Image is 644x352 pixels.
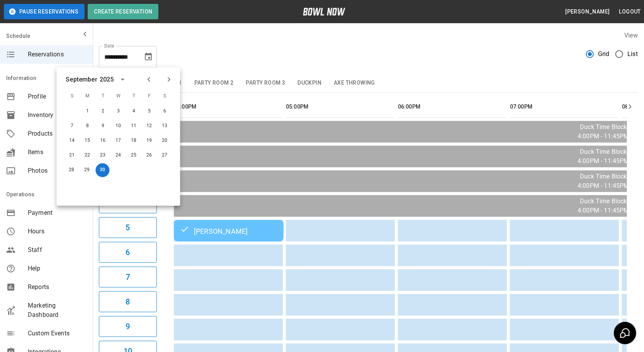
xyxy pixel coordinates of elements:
[80,88,94,104] span: M
[142,119,156,133] button: Sep 12, 2025
[328,74,381,92] button: Axe Throwing
[80,149,94,163] button: Sep 22, 2025
[99,74,638,92] div: inventory tabs
[99,242,157,263] button: 6
[127,119,141,133] button: Sep 11, 2025
[127,149,141,163] button: Sep 25, 2025
[96,88,110,104] span: T
[158,105,172,119] button: Sep 6, 2025
[142,149,156,163] button: Sep 26, 2025
[142,105,156,119] button: Sep 5, 2025
[65,163,78,177] button: Sep 28, 2025
[111,149,125,163] button: Sep 24, 2025
[65,119,79,133] button: Sep 7, 2025
[624,32,638,39] label: View
[116,73,129,86] button: calendar view is open, switch to year view
[111,134,125,148] button: Sep 17, 2025
[65,88,79,104] span: S
[158,134,172,148] button: Sep 20, 2025
[80,119,94,133] button: Sep 8, 2025
[562,5,613,19] button: [PERSON_NAME]
[95,163,109,177] button: Sep 30, 2025
[141,49,156,65] button: Choose date, selected date is Sep 30, 2025
[142,73,155,86] button: Previous month
[28,301,87,320] span: Marketing Dashboard
[80,134,94,148] button: Sep 15, 2025
[111,88,125,104] span: W
[28,329,87,338] span: Custom Events
[126,221,130,234] h6: 5
[28,166,87,175] span: Photos
[510,96,619,118] th: 07:00PM
[180,226,277,235] div: [PERSON_NAME]
[158,149,172,163] button: Sep 27, 2025
[286,96,395,118] th: 05:00PM
[126,271,130,283] h6: 7
[96,149,110,163] button: Sep 23, 2025
[65,134,79,148] button: Sep 14, 2025
[96,119,110,133] button: Sep 9, 2025
[28,148,87,157] span: Items
[80,105,94,119] button: Sep 1, 2025
[127,105,141,119] button: Sep 4, 2025
[80,163,94,177] button: Sep 29, 2025
[126,246,130,258] h6: 6
[240,74,291,92] button: Party Room 3
[28,227,87,236] span: Hours
[127,134,141,148] button: Sep 18, 2025
[99,217,157,238] button: 5
[158,88,172,104] span: S
[616,5,644,19] button: Logout
[142,134,156,148] button: Sep 19, 2025
[66,75,97,84] div: September
[398,96,507,118] th: 06:00PM
[99,267,157,287] button: 7
[598,49,610,59] span: Grid
[100,75,114,84] div: 2025
[142,88,156,104] span: F
[174,96,283,118] th: 04:00PM
[188,74,240,92] button: Party Room 2
[111,105,125,119] button: Sep 3, 2025
[28,111,87,120] span: Inventory
[28,282,87,292] span: Reports
[99,316,157,337] button: 9
[88,4,158,19] button: Create Reservation
[99,291,157,312] button: 8
[291,74,328,92] button: Duckpin
[158,119,172,133] button: Sep 13, 2025
[28,50,87,59] span: Reservations
[65,149,79,163] button: Sep 21, 2025
[126,296,130,308] h6: 8
[28,92,87,101] span: Profile
[28,264,87,273] span: Help
[28,129,87,138] span: Products
[96,105,110,119] button: Sep 2, 2025
[303,8,345,15] img: logo
[126,320,130,333] h6: 9
[627,49,638,59] span: List
[4,4,85,19] button: Pause Reservations
[111,119,125,133] button: Sep 10, 2025
[162,73,175,86] button: Next month
[28,245,87,255] span: Staff
[96,134,110,148] button: Sep 16, 2025
[28,208,87,218] span: Payment
[127,88,141,104] span: T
